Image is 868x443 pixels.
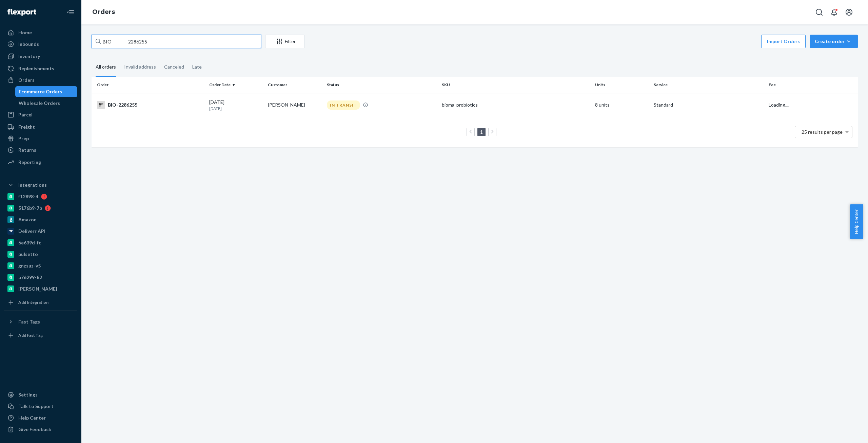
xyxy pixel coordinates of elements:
div: Parcel [18,111,33,118]
button: Filter [265,35,304,48]
div: a76299-82 [18,274,42,281]
img: Flexport logo [7,9,36,16]
div: IN TRANSIT [327,100,360,110]
div: f12898-4 [18,193,38,200]
a: Orders [92,8,115,16]
div: Filter [265,38,304,45]
button: Open notifications [827,5,841,19]
div: Canceled [164,58,184,76]
div: gnzsuz-v5 [18,262,41,269]
div: Reporting [18,159,41,166]
a: Home [4,27,77,38]
a: Add Fast Tag [4,330,77,341]
p: Standard [654,101,763,108]
div: Help Center [18,414,46,421]
th: Order Date [206,77,265,93]
div: Create order [815,38,853,45]
td: Loading.... [766,93,858,117]
div: Settings [18,391,38,398]
div: Give Feedback [18,426,51,433]
a: Freight [4,122,77,132]
a: Help Center [4,412,77,423]
div: pulsetto [18,251,38,258]
button: Create order [810,35,858,48]
button: Help Center [850,204,863,239]
td: 8 units [592,93,651,117]
a: pulsetto [4,249,77,260]
button: Import Orders [761,35,806,48]
a: Deliverr API [4,226,77,237]
div: Add Integration [18,299,48,305]
div: [DATE] [209,99,262,111]
th: SKU [439,77,592,93]
p: [DATE] [209,106,262,111]
a: Wholesale Orders [15,98,78,109]
a: Replenishments [4,63,77,74]
div: BIO-2286255 [97,101,204,109]
a: Ecommerce Orders [15,86,78,97]
a: Page 1 is your current page [479,129,484,135]
a: 6e639d-fc [4,237,77,248]
div: [PERSON_NAME] [18,285,57,292]
th: Units [592,77,651,93]
th: Status [324,77,439,93]
a: Amazon [4,214,77,225]
a: Parcel [4,109,77,120]
a: [PERSON_NAME] [4,283,77,294]
div: Invalid address [124,58,156,76]
div: All orders [96,58,116,77]
div: Home [18,29,32,36]
th: Order [92,77,206,93]
div: 6e639d-fc [18,239,41,246]
a: Orders [4,75,77,86]
div: Inbounds [18,41,39,48]
div: bioma_probiotics [442,101,590,108]
a: Returns [4,145,77,155]
a: a76299-82 [4,272,77,283]
input: Search orders [92,35,261,48]
a: Prep [4,133,77,144]
div: Integrations [18,182,47,188]
div: Amazon [18,216,37,223]
div: Freight [18,124,35,130]
button: Open account menu [842,5,856,19]
a: Inbounds [4,39,77,50]
td: [PERSON_NAME] [265,93,324,117]
div: Talk to Support [18,403,54,410]
a: 5176b9-7b [4,203,77,214]
a: Settings [4,389,77,400]
button: Open Search Box [812,5,826,19]
a: Talk to Support [4,401,77,412]
div: Wholesale Orders [19,100,60,107]
div: Late [192,58,202,76]
span: 25 results per page [802,129,843,135]
button: Close Navigation [64,5,77,19]
a: gnzsuz-v5 [4,260,77,271]
div: Returns [18,147,36,153]
div: Deliverr API [18,228,45,235]
a: Reporting [4,157,77,168]
div: Customer [268,82,321,88]
ol: breadcrumbs [87,2,120,22]
th: Fee [766,77,858,93]
button: Give Feedback [4,424,77,435]
div: 5176b9-7b [18,205,42,211]
a: f12898-4 [4,191,77,202]
a: Inventory [4,51,77,62]
a: Add Integration [4,297,77,308]
div: Ecommerce Orders [19,88,62,95]
div: Add Fast Tag [18,332,43,338]
div: Replenishments [18,65,54,72]
div: Prep [18,135,29,142]
div: Orders [18,77,35,84]
button: Integrations [4,180,77,190]
th: Service [651,77,766,93]
button: Fast Tags [4,316,77,327]
div: Fast Tags [18,318,40,325]
div: Inventory [18,53,40,60]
